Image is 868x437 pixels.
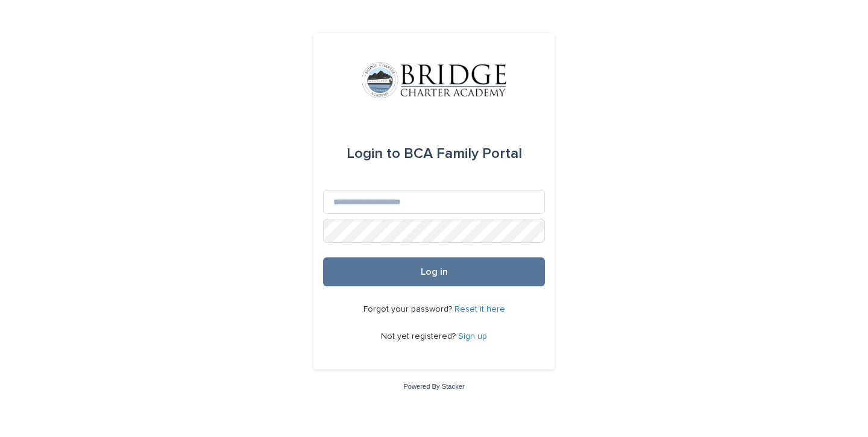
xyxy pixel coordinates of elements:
a: Sign up [458,332,487,341]
img: V1C1m3IdTEidaUdm9Hs0 [362,62,506,98]
a: Reset it here [454,305,505,313]
button: Log in [323,257,545,286]
a: Powered By Stacker [403,383,464,390]
span: Log in [421,267,448,277]
span: Forgot your password? [363,305,454,313]
span: Not yet registered? [381,332,458,341]
span: Login to [347,146,400,161]
div: BCA Family Portal [347,137,522,171]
